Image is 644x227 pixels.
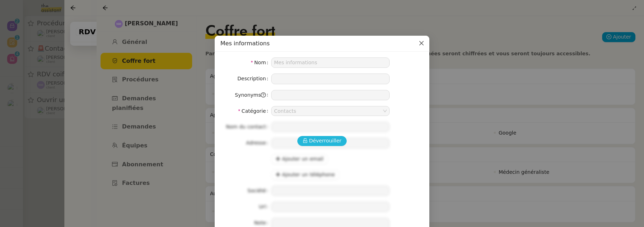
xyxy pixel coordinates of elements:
[274,106,387,116] nz-select-item: Contacts
[238,106,271,116] label: Catégorie
[235,92,266,98] span: Synonyms
[220,40,270,47] span: Mes informations
[238,74,271,84] label: Description
[309,137,342,145] span: Déverrouiller
[297,136,347,146] button: Déverrouiller
[251,57,271,67] label: Nom
[414,36,429,51] button: Close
